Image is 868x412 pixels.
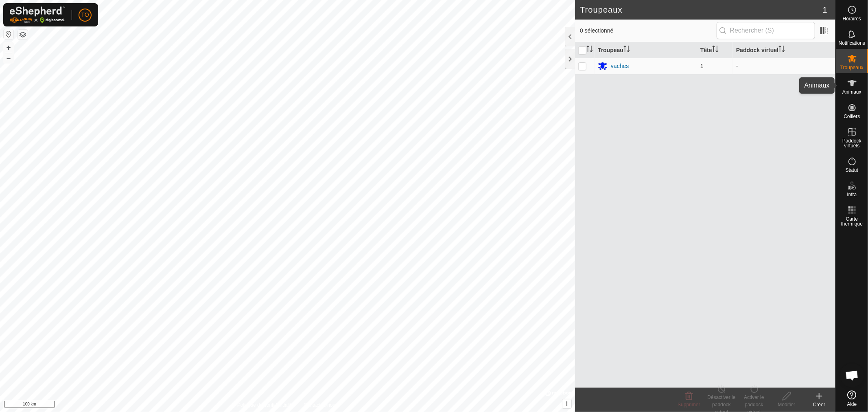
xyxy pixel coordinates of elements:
[678,402,700,408] span: Supprimer
[717,22,815,39] input: Rechercher (S)
[81,11,89,19] span: TO
[847,402,857,407] span: Aide
[842,90,861,94] span: Animaux
[623,47,630,53] p-sorticon: Activer pour trier
[712,47,719,53] p-sorticon: Activer pour trier
[237,401,294,409] a: Politique de confidentialité
[580,26,717,35] span: 0 sélectionné
[847,192,857,197] span: Infra
[586,47,593,53] p-sorticon: Activer pour trier
[838,138,866,148] span: Paddock virtuels
[580,5,823,15] h2: Troupeaux
[823,4,827,16] span: 1
[611,62,629,70] div: vaches
[562,399,571,408] button: i
[4,29,13,39] button: Réinitialiser la carte
[770,401,803,408] div: Modifier
[733,58,835,74] td: -
[838,217,866,226] span: Carte thermique
[10,7,65,23] img: Logo Gallagher
[4,43,13,53] button: +
[840,363,864,388] a: Open chat
[778,47,785,53] p-sorticon: Activer pour trier
[18,30,28,39] button: Couches de carte
[839,41,865,46] span: Notifications
[844,114,860,119] span: Colliers
[697,42,733,58] th: Tête
[803,401,835,408] div: Créer
[595,42,697,58] th: Troupeau
[566,400,568,407] span: i
[700,63,704,69] span: 1
[304,401,338,409] a: Contactez-nous
[836,387,868,410] a: Aide
[733,42,835,58] th: Paddock virtuel
[840,65,864,70] span: Troupeaux
[843,16,861,21] span: Horaires
[4,53,13,63] button: –
[846,168,858,173] span: Statut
